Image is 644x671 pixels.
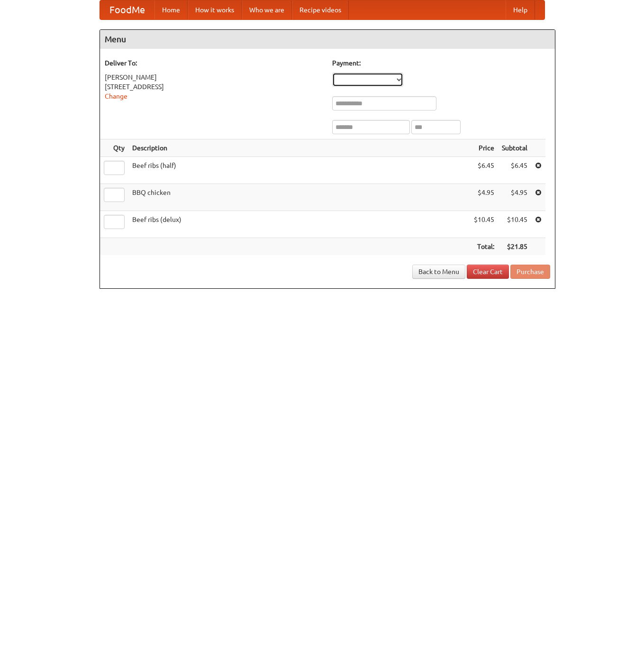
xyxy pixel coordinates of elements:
td: $6.45 [498,157,531,184]
h5: Payment: [332,58,550,68]
a: Clear Cart [467,265,509,279]
a: Who we are [242,0,292,19]
a: Recipe videos [292,0,349,19]
th: Qty [100,139,128,157]
th: Price [470,139,498,157]
td: Beef ribs (half) [128,157,470,184]
a: FoodMe [100,0,154,19]
a: Home [154,0,188,19]
th: $21.85 [498,238,531,256]
a: Help [506,0,535,19]
td: BBQ chicken [128,184,470,211]
a: Change [105,92,127,100]
td: $10.45 [470,211,498,238]
td: $10.45 [498,211,531,238]
h4: Menu [100,30,555,49]
td: $4.95 [470,184,498,211]
h5: Deliver To: [105,58,323,68]
a: Back to Menu [412,265,465,279]
div: [PERSON_NAME] [105,73,323,82]
a: How it works [188,0,242,19]
div: [STREET_ADDRESS] [105,82,323,92]
th: Subtotal [498,139,531,157]
button: Purchase [510,265,550,279]
th: Description [128,139,470,157]
td: $6.45 [470,157,498,184]
td: $4.95 [498,184,531,211]
th: Total: [470,238,498,256]
td: Beef ribs (delux) [128,211,470,238]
